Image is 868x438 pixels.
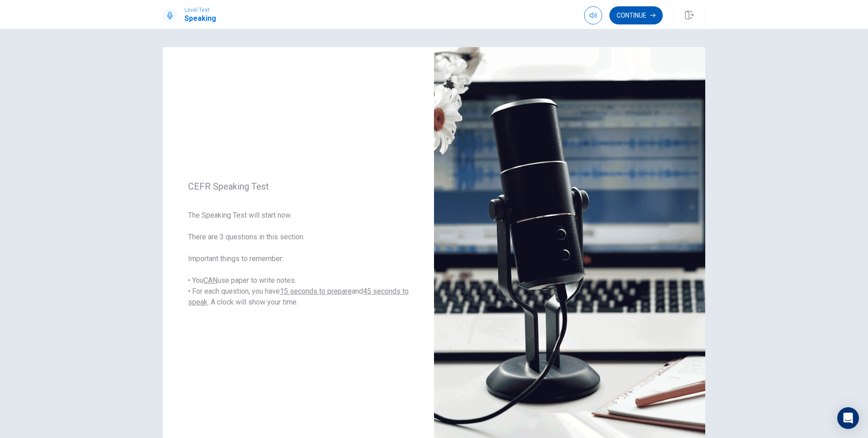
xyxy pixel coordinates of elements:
u: CAN [203,276,217,285]
span: CEFR Speaking Test [188,181,409,192]
span: Level Test [184,7,216,13]
span: The Speaking Test will start now. There are 3 questions in this section. Important things to reme... [188,210,409,308]
u: 15 seconds to prepare [280,287,352,295]
button: Continue [609,6,663,24]
div: Open Intercom Messenger [837,407,859,429]
h1: Speaking [184,13,216,24]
